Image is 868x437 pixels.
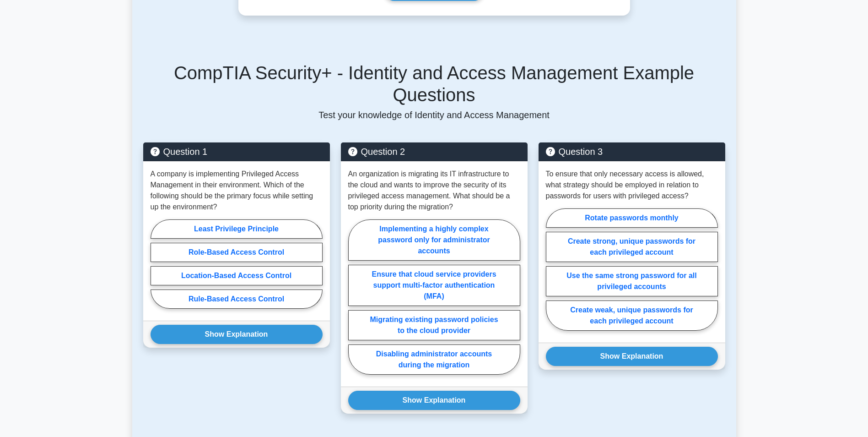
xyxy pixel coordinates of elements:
[151,169,323,213] p: A company is implementing Privileged Access Management in their environment. Which of the followi...
[546,266,718,296] label: Use the same strong password for all privileged accounts
[546,146,718,157] h5: Question 3
[151,219,323,239] label: Least Privilege Principle
[151,325,323,344] button: Show Explanation
[348,344,520,375] label: Disabling administrator accounts during the migration
[546,347,718,366] button: Show Explanation
[546,300,718,331] label: Create weak, unique passwords for each privileged account
[348,169,520,213] p: An organization is migrating its IT infrastructure to the cloud and wants to improve the security...
[151,266,323,285] label: Location-Based Access Control
[151,243,323,262] label: Role-Based Access Control
[546,208,718,228] label: Rotate passwords monthly
[348,265,520,306] label: Ensure that cloud service providers support multi-factor authentication (MFA)
[348,310,520,340] label: Migrating existing password policies to the cloud provider
[143,62,725,106] h5: CompTIA Security+ - Identity and Access Management Example Questions
[546,232,718,262] label: Create strong, unique passwords for each privileged account
[546,169,718,202] p: To ensure that only necessary access is allowed, what strategy should be employed in relation to ...
[143,109,725,120] p: Test your knowledge of Identity and Access Management
[151,146,323,157] h5: Question 1
[348,391,520,410] button: Show Explanation
[348,219,520,261] label: Implementing a highly complex password only for administrator accounts
[151,290,323,309] label: Rule-Based Access Control
[348,146,520,157] h5: Question 2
